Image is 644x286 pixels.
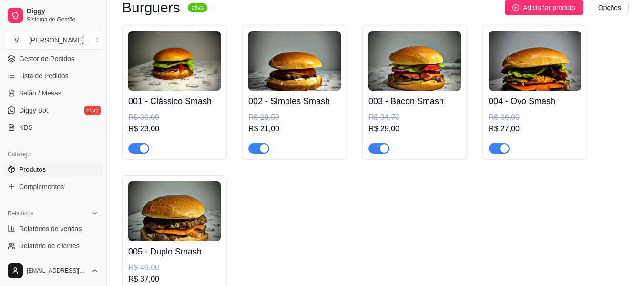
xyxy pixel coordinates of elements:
span: Sistema de Gestão [27,16,99,23]
span: [EMAIL_ADDRESS][DOMAIN_NAME] [27,267,87,275]
div: R$ 25,00 [368,123,461,135]
span: Gestor de Pedidos [19,54,74,64]
img: product-image [489,31,581,91]
span: plus-circle [512,4,519,11]
div: R$ 49,00 [128,262,221,274]
h4: 003 - Bacon Smash [368,95,461,108]
span: Opções [598,2,621,13]
div: R$ 36,00 [489,112,581,123]
span: Relatório de clientes [19,241,80,251]
span: V [12,35,21,45]
sup: ativa [188,3,207,12]
a: Complementos [4,179,102,194]
span: Diggy Bot [19,106,48,115]
span: Adicionar produto [523,2,575,13]
a: Gestor de Pedidos [4,51,102,66]
a: Relatório de clientes [4,238,102,254]
span: Diggy [27,7,99,16]
button: Select a team [4,31,102,50]
div: R$ 27,00 [489,123,581,135]
div: R$ 23,00 [128,123,221,135]
a: Produtos [4,162,102,177]
img: product-image [368,31,461,91]
div: R$ 30,00 [128,112,221,123]
a: Diggy Botnovo [4,103,102,118]
span: Produtos [19,165,46,174]
img: product-image [128,31,221,91]
div: [PERSON_NAME] ... [29,35,90,45]
img: product-image [128,181,221,241]
span: Complementos [19,182,64,191]
h4: 005 - Duplo Smash [128,245,221,258]
div: R$ 37,00 [128,274,221,285]
a: Lista de Pedidos [4,68,102,84]
a: DiggySistema de Gestão [4,4,102,27]
h4: 002 - Simples Smash [248,95,341,108]
div: R$ 28,50 [248,112,341,123]
button: [EMAIL_ADDRESS][DOMAIN_NAME] [4,259,102,282]
span: Relatórios [8,210,33,217]
h4: 004 - Ovo Smash [489,95,581,108]
a: Relatórios de vendas [4,221,102,236]
span: KDS [19,123,33,132]
div: R$ 21,00 [248,123,341,135]
h4: 001 - Clássico Smash [128,95,221,108]
span: Salão / Mesas [19,88,61,98]
div: Catálogo [4,147,102,162]
a: Salão / Mesas [4,85,102,101]
span: Lista de Pedidos [19,71,69,81]
h3: Burguers [122,2,180,13]
span: Relatórios de vendas [19,224,82,233]
div: R$ 34,70 [368,112,461,123]
img: product-image [248,31,341,91]
a: KDS [4,120,102,135]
